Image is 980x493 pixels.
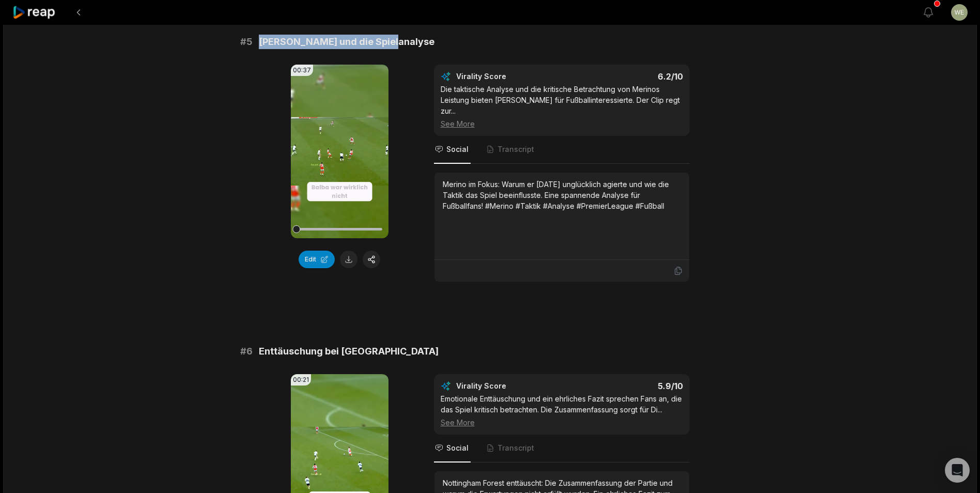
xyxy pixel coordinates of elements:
[456,381,567,391] div: Virality Score
[434,435,690,463] nav: Tabs
[240,35,253,49] span: # 5
[259,344,439,359] span: Enttäuschung bei [GEOGRAPHIC_DATA]
[291,65,388,238] video: Your browser does not support mp4 format.
[259,35,434,49] span: [PERSON_NAME] und die Spielanalyse
[497,443,534,453] span: Transcript
[299,251,335,268] button: Edit
[441,417,683,428] div: See More
[572,71,683,82] div: 6.2 /10
[497,144,534,155] span: Transcript
[443,179,681,211] div: Merino im Fokus: Warum er [DATE] unglücklich agierte und wie die Taktik das Spiel beeinflusste. E...
[572,381,683,391] div: 5.9 /10
[945,458,970,483] div: Open Intercom Messenger
[456,71,567,82] div: Virality Score
[441,118,683,129] div: See More
[446,144,469,155] span: Social
[441,84,683,129] div: Die taktische Analyse und die kritische Betrachtung von Merinos Leistung bieten [PERSON_NAME] für...
[446,443,469,453] span: Social
[434,136,690,164] nav: Tabs
[240,344,253,359] span: # 6
[441,393,683,428] div: Emotionale Enttäuschung und ein ehrliches Fazit sprechen Fans an, die das Spiel kritisch betracht...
